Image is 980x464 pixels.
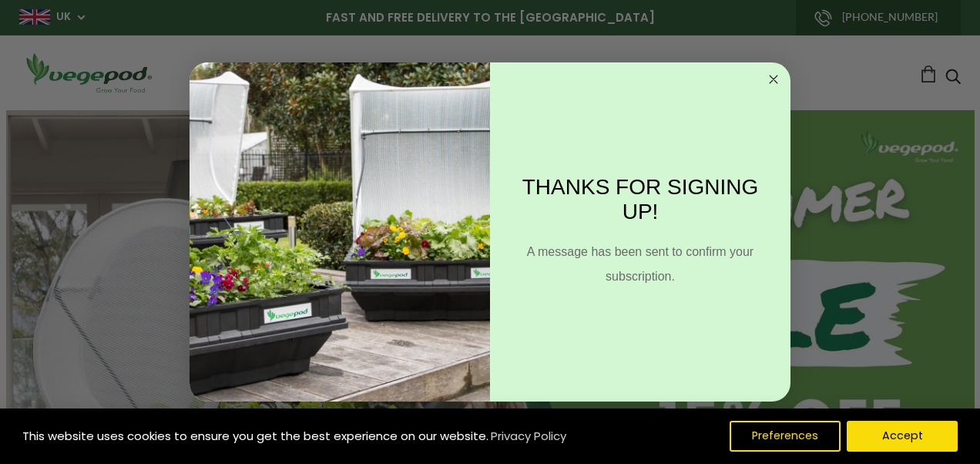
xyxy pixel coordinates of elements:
span: This website uses cookies to ensure you get the best experience on our website. [22,428,488,444]
span: THANKS FOR SIGNING UP! [522,175,758,224]
img: d2757983-e1a7-4cc7-a1bb-b99d7a4c3409.jpeg [190,62,490,402]
button: Accept [847,421,958,452]
button: Close dialog [764,70,783,89]
button: Preferences [730,421,841,452]
a: Privacy Policy (opens in a new tab) [488,422,569,450]
span: A message has been sent to confirm your subscription. [527,245,753,283]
